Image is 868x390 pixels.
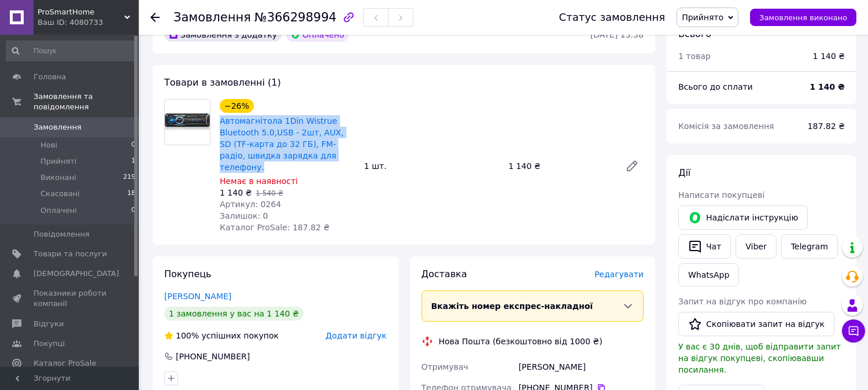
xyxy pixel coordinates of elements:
span: Відгуки [34,319,64,329]
span: Показники роботи компанії [34,288,107,309]
button: Чат з покупцем [842,319,865,343]
a: [PERSON_NAME] [164,292,231,301]
span: 219 [123,172,135,183]
span: 100% [176,331,199,340]
span: Товари та послуги [34,249,107,259]
span: ProSmartHome [38,7,124,17]
div: Повернутися назад [150,12,160,23]
span: 1 товар [678,51,711,61]
div: успішних покупок [164,330,279,341]
span: Редагувати [594,270,644,279]
span: 0 [131,205,135,216]
span: Головна [34,72,66,82]
span: Всього до сплати [678,82,753,91]
span: 18 [127,189,135,199]
span: Написати покупцеві [678,190,764,200]
span: Вкажіть номер експрес-накладної [431,301,593,311]
span: Виконані [40,172,76,183]
span: Скасовані [40,189,80,199]
span: [DEMOGRAPHIC_DATA] [34,268,119,279]
span: Замовлення [34,122,82,133]
a: WhatsApp [678,263,739,286]
span: У вас є 30 днів, щоб відправити запит на відгук покупцеві, скопіювавши посилання. [678,342,841,374]
div: [PHONE_NUMBER] [175,351,251,362]
input: Пошук [6,41,136,61]
span: Повідомлення [34,229,90,240]
span: Нові [40,140,57,150]
a: Telegram [781,234,838,259]
span: 1 540 ₴ [256,189,283,197]
div: [PERSON_NAME] [516,356,646,377]
a: Автомагнітола 1Din Wistrue Bluetooth 5.0,USB - 2шт, AUX, SD (TF-карта до 32 ГБ), FM-радіо, швидка... [220,116,343,172]
button: Скопіювати запит на відгук [678,312,834,336]
img: Автомагнітола 1Din Wistrue Bluetooth 5.0,USB - 2шт, AUX, SD (TF-карта до 32 ГБ), FM-радіо, швидка... [165,113,210,131]
span: Оплачені [40,205,77,216]
b: 1 140 ₴ [810,82,845,91]
div: −26% [220,99,254,113]
span: Покупець [164,268,212,279]
span: Замовлення [173,10,251,24]
span: Товари в замовленні (1) [164,77,281,88]
span: Дії [678,167,690,178]
span: Прийняті [40,156,76,167]
span: Артикул: 0264 [220,200,281,209]
span: Додати відгук [326,331,386,340]
span: 1 140 ₴ [220,188,252,197]
span: Прийнято [682,13,723,22]
a: Редагувати [620,154,644,178]
time: [DATE] 13:38 [590,30,644,39]
span: Покупці [34,339,65,349]
span: 1 [131,156,135,167]
div: 1 140 ₴ [813,50,845,62]
span: Комісія за замовлення [678,122,774,131]
button: Надіслати інструкцію [678,205,808,230]
div: Нова Пошта (безкоштовно від 1000 ₴) [436,336,605,347]
span: Каталог ProSale: 187.82 ₴ [220,223,330,232]
span: №366298994 [254,10,337,24]
span: Каталог ProSale [34,358,96,369]
div: Статус замовлення [559,12,666,23]
span: Замовлення виконано [759,13,847,22]
span: Залишок: 0 [220,211,268,220]
div: Ваш ID: 4080733 [38,17,139,28]
span: Доставка [422,268,467,279]
span: 187.82 ₴ [808,122,845,131]
span: Всього [678,28,711,39]
div: 1 шт. [360,158,504,174]
span: 0 [131,140,135,150]
span: Замовлення та повідомлення [34,91,139,112]
div: 1 140 ₴ [504,158,616,174]
a: Viber [736,234,776,259]
span: Отримувач [422,362,468,371]
button: Замовлення виконано [750,9,856,26]
button: Чат [678,234,731,259]
span: Немає в наявності [220,176,298,186]
span: Запит на відгук про компанію [678,297,807,306]
div: 1 замовлення у вас на 1 140 ₴ [164,307,304,321]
